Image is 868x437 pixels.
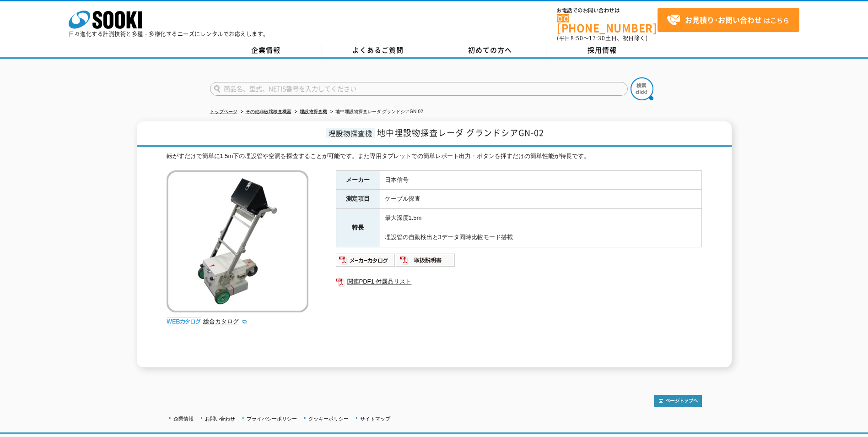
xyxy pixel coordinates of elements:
[326,128,375,138] span: 埋設物探査機
[322,44,434,57] a: よくあるご質問
[557,8,658,13] span: お電話でのお問い合わせは
[377,126,544,139] span: 地中埋設物探査レーダ グランドシアGN-02
[167,317,201,326] img: webカタログ
[336,253,396,268] img: メーカーカタログ
[173,416,194,421] a: 企業情報
[336,209,380,247] th: 特長
[69,31,269,37] p: 日々進化する計測技術と多種・多様化するニーズにレンタルでお応えします。
[546,44,658,57] a: 採用情報
[210,109,237,114] a: トップページ
[336,170,380,190] th: メーカー
[396,253,456,268] img: 取扱説明書
[360,416,390,421] a: サイトマップ
[329,107,423,117] li: 地中埋設物探査レーダ グランドシアGN-02
[167,152,702,161] div: 転がすだけで簡単に1.5m下の埋設管や空洞を探査することが可能です。また専用タブレットでの簡単レポート出力・ボタンを押すだけの簡単性能が特長です。
[468,45,512,55] span: 初めての方へ
[203,318,248,325] a: 総合カタログ
[246,109,291,114] a: その他非破壊検査機器
[631,77,653,100] img: btn_search.png
[380,209,701,247] td: 最大深度1.5m 埋設管の自動検出と3データ同時比較モード搭載
[396,259,456,266] a: 取扱説明書
[247,416,297,421] a: プライバシーポリシー
[308,416,349,421] a: クッキーポリシー
[658,8,799,32] a: お見積り･お問い合わせはこちら
[167,170,308,312] img: 地中埋設物探査レーダ グランドシアGN-02
[571,34,583,42] span: 8:50
[300,109,327,114] a: 埋設物探査機
[205,416,235,421] a: お問い合わせ
[210,44,322,57] a: 企業情報
[336,276,702,288] a: 関連PDF1 付属品リスト
[336,190,380,209] th: 測定項目
[667,13,789,27] span: はこちら
[557,14,658,33] a: [PHONE_NUMBER]
[380,170,701,190] td: 日本信号
[654,395,702,407] img: トップページへ
[557,34,647,42] span: (平日 ～ 土日、祝日除く)
[589,34,605,42] span: 17:30
[336,259,396,266] a: メーカーカタログ
[434,44,546,57] a: 初めての方へ
[380,190,701,209] td: ケーブル探査
[210,82,628,96] input: 商品名、型式、NETIS番号を入力してください
[685,14,762,25] strong: お見積り･お問い合わせ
